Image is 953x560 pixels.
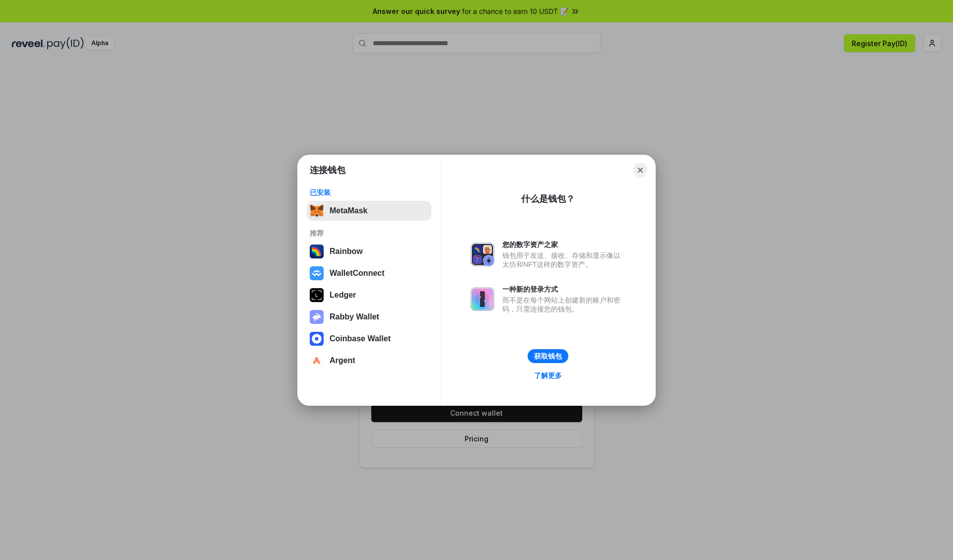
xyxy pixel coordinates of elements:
[310,288,324,302] img: svg+xml,%3Csvg%20xmlns%3D%22http%3A%2F%2Fwww.w3.org%2F2000%2Fsvg%22%20width%3D%2228%22%20height%3...
[307,307,431,327] button: Rabby Wallet
[307,201,431,221] button: MetaMask
[330,247,363,256] div: Rainbow
[307,285,431,305] button: Ledger
[310,310,324,324] img: svg+xml,%3Csvg%20xmlns%3D%22http%3A%2F%2Fwww.w3.org%2F2000%2Fsvg%22%20fill%3D%22none%22%20viewBox...
[502,251,625,269] div: 钱包用于发送、接收、存储和显示像以太坊和NFT这样的数字资产。
[310,332,324,346] img: svg+xml,%3Csvg%20width%3D%2228%22%20height%3D%2228%22%20viewBox%3D%220%200%2028%2028%22%20fill%3D...
[310,245,324,258] img: svg+xml,%3Csvg%20width%3D%22120%22%20height%3D%22120%22%20viewBox%3D%220%200%20120%20120%22%20fil...
[330,312,379,321] div: Rabby Wallet
[502,296,625,313] div: 而不是在每个网站上创建新的账户和密码，只需连接您的钱包。
[534,352,562,361] div: 获取钱包
[307,242,431,261] button: Rainbow
[310,266,324,280] img: svg+xml,%3Csvg%20width%3D%2228%22%20height%3D%2228%22%20viewBox%3D%220%200%2028%2028%22%20fill%3D...
[528,369,568,382] a: 了解更多
[330,356,355,365] div: Argent
[310,229,428,238] div: 推荐
[330,291,356,300] div: Ledger
[310,354,324,368] img: svg+xml,%3Csvg%20width%3D%2228%22%20height%3D%2228%22%20viewBox%3D%220%200%2028%2028%22%20fill%3D...
[502,285,625,294] div: 一种新的登录方式
[310,188,428,197] div: 已安装
[633,163,647,177] button: Close
[471,287,494,311] img: svg+xml,%3Csvg%20xmlns%3D%22http%3A%2F%2Fwww.w3.org%2F2000%2Fsvg%22%20fill%3D%22none%22%20viewBox...
[310,164,345,176] h1: 连接钱包
[534,371,562,380] div: 了解更多
[330,269,385,278] div: WalletConnect
[502,240,625,249] div: 您的数字资产之家
[307,351,431,371] button: Argent
[528,349,568,363] button: 获取钱包
[471,243,494,266] img: svg+xml,%3Csvg%20xmlns%3D%22http%3A%2F%2Fwww.w3.org%2F2000%2Fsvg%22%20fill%3D%22none%22%20viewBox...
[310,204,324,218] img: svg+xml,%3Csvg%20fill%3D%22none%22%20height%3D%2233%22%20viewBox%3D%220%200%2035%2033%22%20width%...
[307,329,431,349] button: Coinbase Wallet
[307,263,431,283] button: WalletConnect
[330,334,391,343] div: Coinbase Wallet
[330,206,367,215] div: MetaMask
[521,193,575,205] div: 什么是钱包？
